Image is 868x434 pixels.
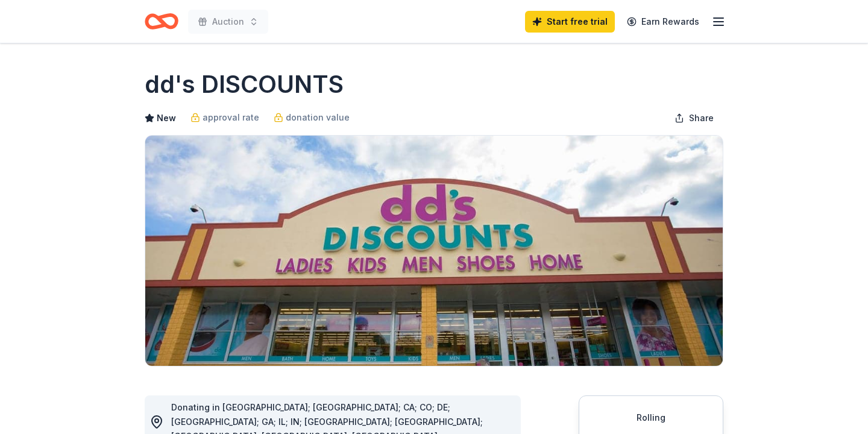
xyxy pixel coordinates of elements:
[665,106,723,130] button: Share
[203,110,259,125] span: approval rate
[157,111,176,125] span: New
[525,11,615,33] a: Start free trial
[274,110,350,125] a: donation value
[145,136,723,366] img: Image for dd's DISCOUNTS
[594,410,708,425] div: Rolling
[190,110,259,125] a: approval rate
[145,68,344,101] h1: dd's DISCOUNTS
[689,111,714,125] span: Share
[286,110,350,125] span: donation value
[145,7,178,36] a: Home
[188,10,268,34] button: Auction
[620,11,706,33] a: Earn Rewards
[212,14,244,29] span: Auction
